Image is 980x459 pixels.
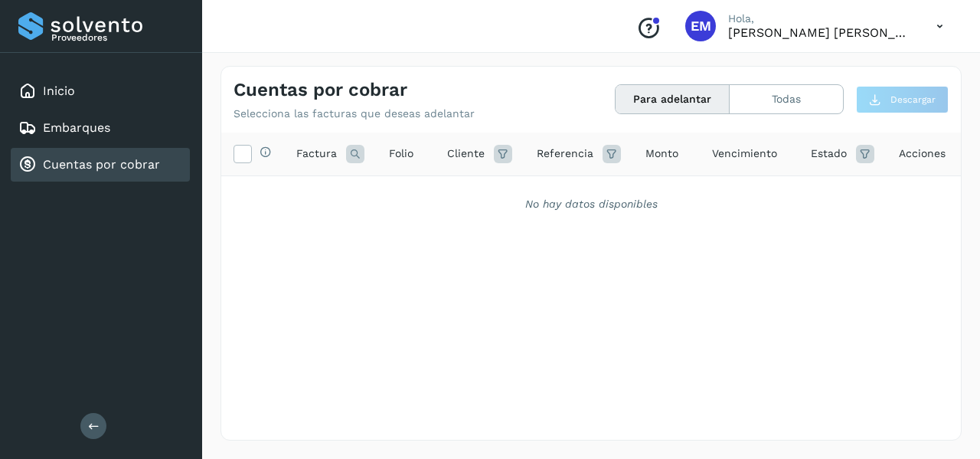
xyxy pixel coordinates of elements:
[447,146,485,162] span: Cliente
[730,85,843,113] button: Todas
[389,146,413,162] span: Folio
[234,79,407,101] h4: Cuentas por cobrar
[856,86,949,113] button: Descargar
[43,120,110,135] a: Embarques
[241,196,941,212] div: No hay datos disponibles
[645,146,678,162] span: Monto
[51,32,184,43] p: Proveedores
[537,146,593,162] span: Referencia
[811,146,847,162] span: Estado
[890,93,936,107] span: Descargar
[11,111,190,145] div: Embarques
[43,157,160,172] a: Cuentas por cobrar
[11,148,190,182] div: Cuentas por cobrar
[43,84,75,98] a: Inicio
[712,146,777,162] span: Vencimiento
[899,146,946,162] span: Acciones
[728,25,912,40] p: Eduardo Miguel Gonzalez SANCHEZ
[11,74,190,108] div: Inicio
[234,107,475,120] p: Selecciona las facturas que deseas adelantar
[728,12,912,25] p: Hola,
[296,146,337,162] span: Factura
[616,85,730,113] button: Para adelantar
